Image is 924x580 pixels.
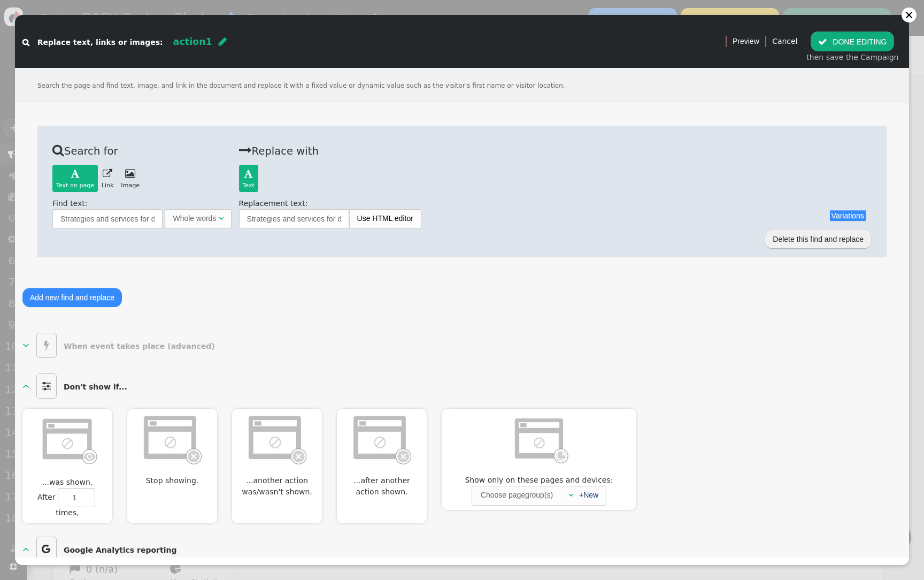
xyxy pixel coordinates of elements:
b: Google Analytics reporting [64,546,177,554]
span:  [239,144,252,156]
span: action1 [173,36,212,47]
span: Stop showing. [141,475,203,486]
a:  Link [98,165,117,192]
div: Link [102,181,114,190]
div: Search for [52,141,232,159]
span:  [22,544,29,554]
img: onclosed_dont_show_again_dimmed.png [142,413,203,465]
a:  Text [239,165,258,192]
a:   Google Analytics reporting [22,537,181,562]
span:  [71,169,80,179]
button: Variations [830,210,866,221]
a: Cancel [772,37,797,45]
span:  [244,169,253,179]
button: Delete this find and replace [765,230,872,249]
span: Preview [733,36,759,47]
span:  [219,215,224,222]
span:  [568,491,573,499]
span:  [22,340,29,350]
span:  [36,333,56,358]
span:  [818,37,827,46]
label: After times, [22,488,112,518]
a:  Image [117,165,143,192]
span: Replace text, links or images: [37,38,163,47]
button: DONE EDITING [811,32,894,51]
span: Show only on these pages and devices: [460,475,618,486]
a:  Text on page [52,165,98,192]
div: Text on page [56,181,95,190]
div: Find text: [52,198,232,228]
span:  [22,39,29,46]
span: ...was shown. [37,477,97,488]
a:   When event takes place (advanced) [22,333,220,358]
span:  [125,169,135,179]
a:   Don't show if... [22,373,132,399]
div: Replacement text: [239,165,872,228]
div: Whole words [173,213,216,224]
span:  [52,144,64,156]
div: Text [242,181,255,190]
a: Use HTML editor [350,210,421,227]
button: Add new find and replace [22,288,122,307]
input: Aftertimes, [58,488,95,507]
span:  [36,537,56,562]
img: pagegroup_dimmed.png [509,413,570,465]
b: Don't show if... [64,383,127,391]
img: onclosed_dont_show_again_dimmed.png [351,413,413,465]
span: ...after another action shown. [337,475,427,498]
span: ...another action was/wasn't shown. [232,475,322,498]
img: onclosed_dont_show_again_dimmed.png [247,413,308,465]
span:  [22,380,29,391]
span:  [36,373,56,399]
div: Image [121,181,140,190]
span:  [103,169,112,179]
div: then save the Campaign [806,52,898,63]
div: Choose pagegroup(s) [480,486,554,503]
div: Replace with [239,141,872,159]
a: +New [579,491,598,499]
div: Search the page and find text, image, and link in the document and replace it with a fixed value ... [15,68,909,103]
img: onshown_dont_show_again_dimmed.png [37,413,98,467]
b: When event takes place (advanced) [64,342,215,350]
a: Preview [733,32,759,51]
span:  [219,37,227,47]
